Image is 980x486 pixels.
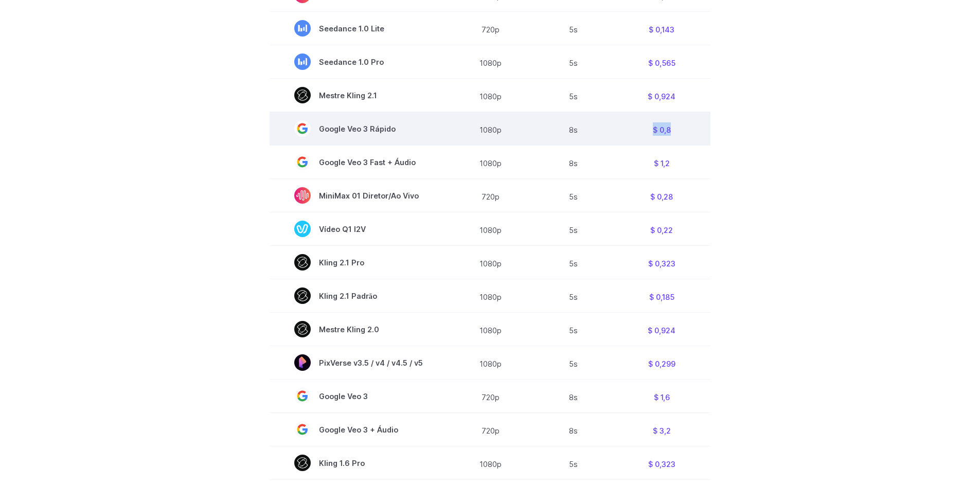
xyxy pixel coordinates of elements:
[479,292,502,301] font: 1080p
[319,358,423,367] font: PixVerse v3.5 / v4 / v4.5 / v5
[319,158,416,167] font: Google Veo 3 Fast + Áudio
[569,25,578,33] font: 5s
[569,359,578,368] font: 5s
[569,459,578,468] font: 5s
[319,58,384,66] font: Seedance 1.0 Pro
[479,58,502,67] font: 1080p
[482,25,500,33] font: 720p
[649,25,674,33] font: $ 0,143
[479,326,502,334] font: 1080p
[479,259,502,267] font: 1080p
[569,192,578,201] font: 5s
[569,426,578,435] font: 8s
[648,359,675,368] font: $ 0,299
[319,425,398,434] font: Google Veo 3 + Áudio
[479,225,502,234] font: 1080p
[319,225,366,233] font: Vídeo Q1 I2V
[648,58,675,67] font: $ 0,565
[319,325,379,334] font: Mestre Kling 2.0
[319,392,368,401] font: Google Veo 3
[479,359,502,368] font: 1080p
[653,426,671,435] font: $ 3,2
[650,225,673,234] font: $ 0,22
[569,125,578,134] font: 8s
[482,192,500,201] font: 720p
[569,259,578,267] font: 5s
[319,91,377,100] font: Mestre Kling 2.1
[479,125,502,134] font: 1080p
[648,259,675,267] font: $ 0,323
[482,392,500,401] font: 720p
[654,392,670,401] font: $ 1,6
[479,158,502,167] font: 1080p
[319,292,377,300] font: Kling 2.1 Padrão
[569,58,578,67] font: 5s
[654,158,670,167] font: $ 1,2
[648,326,675,334] font: $ 0,924
[319,191,419,200] font: MiniMax 01 Diretor/Ao Vivo
[569,92,578,100] font: 5s
[569,292,578,301] font: 5s
[479,92,502,100] font: 1080p
[482,426,500,435] font: 720p
[648,459,675,468] font: $ 0,323
[319,124,396,133] font: Google Veo 3 Rápido
[650,192,673,201] font: $ 0,28
[653,125,671,134] font: $ 0,8
[479,459,502,468] font: 1080p
[319,459,365,467] font: Kling 1.6 Pro
[649,292,674,301] font: $ 0,185
[319,24,384,33] font: Seedance 1.0 Lite
[569,225,578,234] font: 5s
[648,92,675,100] font: $ 0,924
[569,326,578,334] font: 5s
[569,392,578,401] font: 8s
[319,258,364,267] font: Kling 2.1 Pro
[569,158,578,167] font: 8s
